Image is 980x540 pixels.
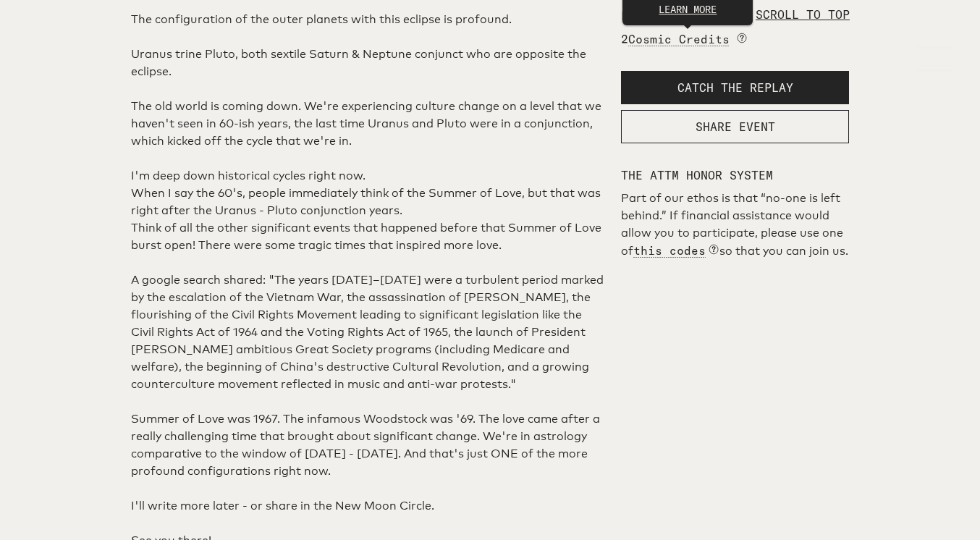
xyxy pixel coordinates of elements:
p: Think of all the other significant events that happened before that Summer of Love burst open! Th... [131,219,604,254]
p: I'll write more later - or share in the New Moon Circle. [131,497,604,515]
p: A google search shared: "The years [DATE]–[DATE] were a turbulent period marked by the escalation... [131,271,604,393]
p: The old world is coming down. We're experiencing culture change on a level that we haven't seen i... [131,98,604,150]
span: CATCH THE REPLAY [677,80,793,95]
p: I'm deep down historical cycles right now. [131,167,604,185]
p: Part of our ethos is that “no-one is left behind.” If financial assistance would allow you to par... [621,190,849,260]
p: THE ATTM HONOR SYSTEM [621,166,849,184]
p: Uranus trine Pluto, both sextile Saturn & Neptune conjunct who are opposite the eclipse. [131,46,604,80]
button: SHARE EVENT [621,110,849,143]
p: Summer of Love was 1967. The infamous Woodstock was '69. The love came after a really challenging... [131,410,604,480]
a: LEARN MORE [659,3,717,16]
button: CATCH THE REPLAY [621,71,849,104]
p: SCROLL TO TOP [756,6,850,23]
p: The configuration of the outer planets with this eclipse is profound. [131,11,604,28]
span: SHARE EVENT [696,118,775,135]
p: 2 [621,30,849,48]
span: Cosmic Credits [628,32,730,46]
span: this codes [633,243,706,258]
p: When I say the 60's, people immediately think of the Summer of Love, but that was right after the... [131,185,604,219]
p: PRICE: [621,7,849,25]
